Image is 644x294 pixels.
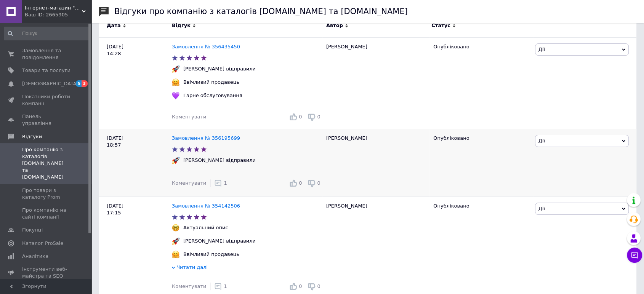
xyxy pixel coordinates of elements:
span: 0 [299,114,302,120]
span: Про компанію на сайті компанії [22,207,70,220]
span: Автор [326,22,343,29]
span: Дата [107,22,121,29]
span: 1 [224,283,227,289]
div: [PERSON_NAME] [322,37,429,129]
span: Відгук [172,22,191,29]
img: :hugging_face: [172,251,179,258]
div: 1 [214,179,227,187]
span: 0 [299,180,302,186]
div: Читати далі [172,264,322,273]
div: Гарне обслуговування [181,92,244,99]
img: :hugging_face: [172,78,179,86]
img: :purple_heart: [172,92,179,99]
div: [PERSON_NAME] відправили [181,238,258,244]
div: Опубліковано [433,43,529,50]
span: Відгуки [22,133,42,140]
span: Коментувати [172,283,206,289]
span: [DEMOGRAPHIC_DATA] [22,80,78,87]
div: Актуальний опис [181,224,230,231]
span: 0 [299,283,302,289]
span: 0 [317,180,320,186]
button: Чат з покупцем [627,248,642,263]
input: Пошук [4,27,90,40]
div: Опубліковано [433,135,529,142]
div: [PERSON_NAME] відправили [181,157,258,164]
img: :rocket: [172,237,179,245]
span: 5 [76,80,82,87]
span: Статус [431,22,450,29]
div: Коментувати [172,113,206,120]
a: Замовлення № 356435450 [172,44,240,50]
span: Покупці [22,227,43,233]
span: Каталог ProSale [22,240,63,247]
span: Аналітика [22,253,48,260]
span: Про компанію з каталогів [DOMAIN_NAME] та [DOMAIN_NAME] [22,146,70,181]
span: Інтернет-магазин "OpenSalon" [25,5,82,11]
div: 1 [214,283,227,290]
div: [DATE] 18:57 [99,129,172,197]
img: :rocket: [172,157,179,164]
span: Дії [538,46,545,52]
div: Ввічливий продавець [181,251,241,258]
div: Ввічливий продавець [181,79,241,86]
div: Опубліковано [433,203,529,209]
div: Коментувати [172,283,206,290]
span: Панель управління [22,113,70,127]
div: Ваш ID: 2665905 [25,11,91,18]
img: :nerd_face: [172,224,179,232]
div: [PERSON_NAME] відправили [181,66,258,72]
h1: Відгуки про компанію з каталогів [DOMAIN_NAME] та [DOMAIN_NAME] [114,7,408,16]
div: [DATE] 14:28 [99,37,172,129]
span: Замовлення та повідомлення [22,47,70,61]
a: Замовлення № 356195699 [172,135,240,141]
span: 1 [224,180,227,186]
span: 3 [82,80,88,87]
span: Коментувати [172,180,206,186]
img: :rocket: [172,65,179,73]
span: Дії [538,206,545,211]
span: 0 [317,114,320,120]
span: Коментувати [172,114,206,120]
span: Про товари з каталогу Prom [22,187,70,201]
span: Показники роботи компанії [22,93,70,107]
a: Замовлення № 354142506 [172,203,240,209]
span: Читати далі [176,264,208,270]
span: Дії [538,138,545,144]
div: Коментувати [172,180,206,187]
span: Товари та послуги [22,67,70,74]
span: 0 [317,283,320,289]
span: Інструменти веб-майстра та SEO [22,266,70,280]
div: [PERSON_NAME] [322,129,429,197]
